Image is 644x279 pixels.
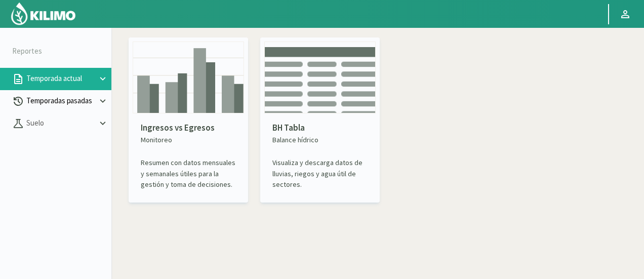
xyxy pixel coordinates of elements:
[24,117,97,129] p: Suelo
[272,157,368,190] p: Visualiza y descarga datos de lluvias, riegos y agua útil de sectores.
[141,157,236,190] p: Resumen con datos mensuales y semanales útiles para la gestión y toma de decisiones.
[260,37,380,203] kil-reports-card: in-progress-season-summary.HYDRIC_BALANCE_CHART_CARD.TITLE
[141,135,236,145] p: Monitoreo
[272,122,368,135] p: BH Tabla
[272,135,368,145] p: Balance hídrico
[141,122,236,135] p: Ingresos vs Egresos
[129,37,248,203] kil-reports-card: in-progress-season-summary.DYNAMIC_CHART_CARD.TITLE
[264,42,376,113] img: card thumbnail
[10,2,76,26] img: Kilimo
[24,95,97,107] p: Temporadas pasadas
[133,42,244,113] img: card thumbnail
[24,73,97,85] p: Temporada actual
